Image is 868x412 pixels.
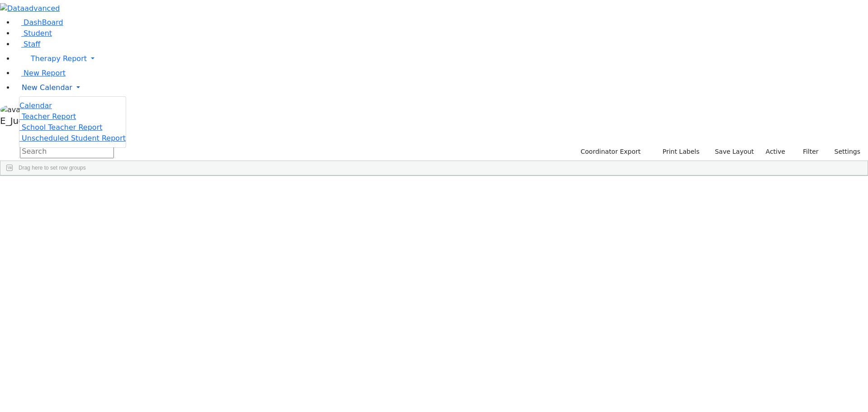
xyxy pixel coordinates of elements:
a: New Calendar [14,79,868,97]
a: Therapy Report [14,50,868,68]
span: Staff [24,40,40,48]
a: Teacher Report [19,112,76,121]
button: Settings [823,145,864,159]
span: School Teacher Report [22,123,102,132]
span: Calendar [19,101,52,110]
span: DashBoard [24,18,63,27]
span: Drag here to set row groups [19,165,86,171]
a: Unscheduled Student Report [19,134,126,142]
span: New Report [24,69,66,77]
span: New Calendar [22,83,72,92]
span: Student [24,29,52,38]
button: Coordinator Export [575,145,645,159]
a: DashBoard [14,18,63,27]
button: Save Layout [711,145,758,159]
a: Calendar [19,100,52,111]
button: Filter [791,145,823,159]
span: Unscheduled Student Report [22,134,126,142]
span: Therapy Report [31,54,87,63]
label: Active [762,145,789,159]
button: Print Labels [652,145,703,159]
span: Teacher Report [22,112,76,121]
a: Student [14,29,52,38]
a: New Report [14,69,66,77]
a: School Teacher Report [19,123,102,132]
ul: Therapy Report [19,96,126,148]
input: Search [20,145,114,158]
a: Staff [14,40,40,48]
